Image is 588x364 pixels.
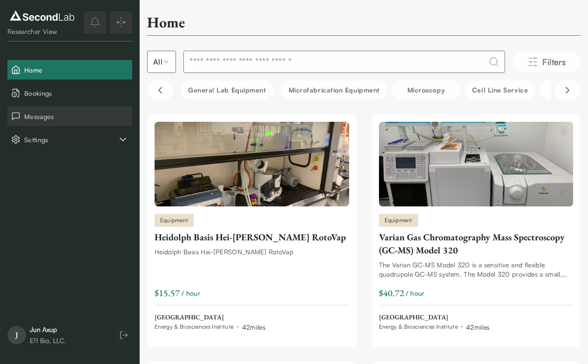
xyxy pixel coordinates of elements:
[281,80,387,99] button: Microfabrication Equipment
[181,80,274,99] button: General Lab equipment
[24,88,128,98] span: Bookings
[406,288,425,298] span: / hour
[7,60,132,79] button: Home
[542,55,566,68] span: Filters
[30,336,66,345] div: E11 Bio, LLC.
[155,122,349,332] a: Heidolph Basis Hei-VAP HL RotoVapEquipmentHeidolph Basis Hei-[PERSON_NAME] RotoVapHeidolph Basis ...
[155,231,349,244] div: Heidolph Basis Hei-[PERSON_NAME] RotoVap
[84,11,106,33] button: notifications
[379,323,458,331] span: Energy & Biosciences Institute
[147,51,176,73] button: Select listing type
[391,80,461,99] button: Microscopy
[379,313,490,322] span: [GEOGRAPHIC_DATA]
[155,122,349,206] img: Heidolph Basis Hei-VAP HL RotoVap
[379,231,574,257] div: Varian Gas Chromatography Mass Spectroscopy (GC-MS) Model 320
[155,313,265,322] span: [GEOGRAPHIC_DATA]
[155,286,180,299] div: $15.57
[182,288,200,298] span: / hour
[554,80,581,100] button: Scroll right
[242,322,265,332] div: 42 miles
[466,322,489,332] div: 42 miles
[379,122,574,332] a: Varian Gas Chromatography Mass Spectroscopy (GC-MS) Model 320EquipmentVarian Gas Chromatography M...
[7,8,77,23] img: logo
[385,216,412,225] span: Equipment
[379,260,574,279] div: The Varian GC-MS Model 320 is a sensitive and flexible quadrupole GC-MS system. The Model 320 pro...
[7,27,77,36] div: Researcher View
[513,52,581,72] button: Filters
[7,83,132,103] button: Bookings
[24,65,128,75] span: Home
[160,216,188,225] span: Equipment
[115,327,132,344] button: Log out
[147,13,185,32] h2: Home
[379,122,574,206] img: Varian Gas Chromatography Mass Spectroscopy (GC-MS) Model 320
[7,106,132,126] button: Messages
[110,11,132,33] button: Expand/Collapse sidebar
[155,323,234,331] span: Energy & Biosciences Institute
[7,130,132,149] button: Settings
[24,135,117,145] span: Settings
[7,326,26,344] span: J
[24,112,128,121] span: Messages
[30,325,66,334] div: Jun Axup
[465,80,535,99] button: Cell line service
[155,247,349,257] div: Heidolph Basis Hei-[PERSON_NAME] RotoVap
[379,286,404,299] div: $40.72
[7,130,132,149] div: Settings sub items
[147,80,173,100] button: Scroll left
